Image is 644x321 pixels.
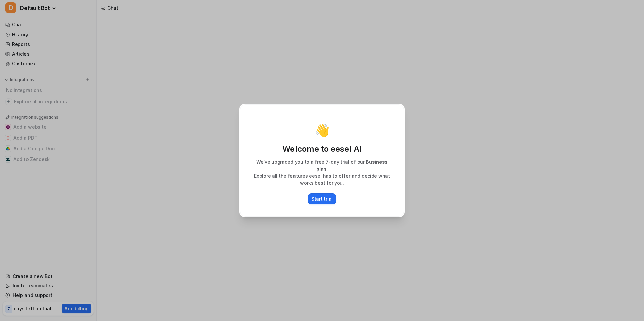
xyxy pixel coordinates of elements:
p: Explore all the features eesel has to offer and decide what works best for you. [247,172,397,186]
p: We’ve upgraded you to a free 7-day trial of our [247,158,397,172]
p: Welcome to eesel AI [247,144,397,154]
p: 👋 [315,123,330,137]
p: Start trial [311,195,333,202]
button: Start trial [308,193,336,204]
